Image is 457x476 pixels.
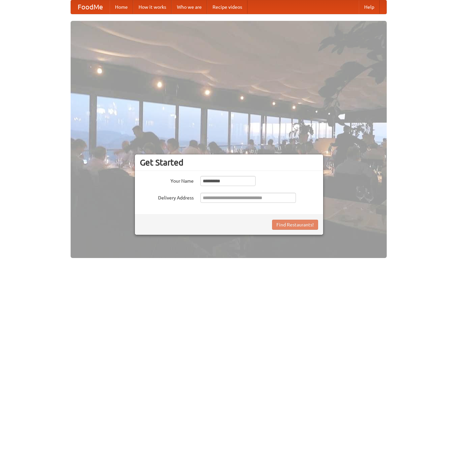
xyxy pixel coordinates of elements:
[172,0,207,14] a: Who we are
[140,157,318,168] h3: Get Started
[140,176,194,184] label: Your Name
[110,0,133,14] a: Home
[272,220,318,230] button: Find Restaurants!
[359,0,380,14] a: Help
[140,193,194,201] label: Delivery Address
[71,0,110,14] a: FoodMe
[207,0,247,14] a: Recipe videos
[133,0,172,14] a: How it works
